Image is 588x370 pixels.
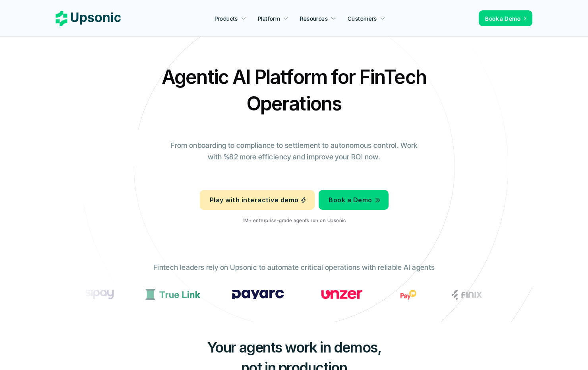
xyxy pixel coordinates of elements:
a: Book a Demo [479,10,532,26]
p: Resources [300,14,328,23]
a: Play with interactive demo [200,190,315,210]
p: Platform [258,14,280,23]
p: Products [215,14,238,23]
p: Customers [348,14,377,23]
p: Book a Demo [329,194,372,206]
p: Fintech leaders rely on Upsonic to automate critical operations with reliable AI agents [153,262,435,273]
a: Products [210,11,251,25]
p: 1M+ enterprise-grade agents run on Upsonic [242,218,345,223]
p: From onboarding to compliance to settlement to autonomous control. Work with %82 more efficiency ... [165,140,423,163]
p: Book a Demo [485,14,520,23]
p: Play with interactive demo [210,194,298,206]
span: Your agents work in demos, [207,339,381,356]
a: Book a Demo [319,190,388,210]
h2: Agentic AI Platform for FinTech Operations [155,64,433,117]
